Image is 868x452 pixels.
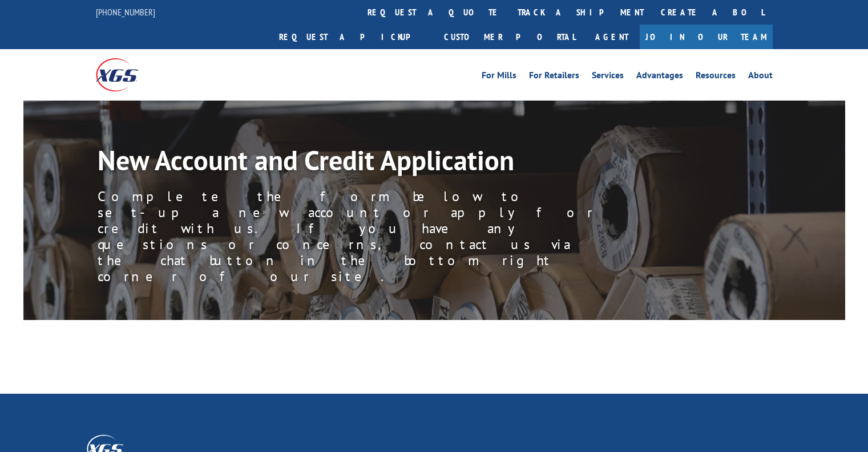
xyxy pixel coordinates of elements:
[98,146,611,179] h1: New Account and Credit Application
[640,25,773,49] a: Join Our Team
[435,25,584,49] a: Customer Portal
[636,71,683,83] a: Advantages
[696,71,736,83] a: Resources
[584,25,640,49] a: Agent
[96,6,155,18] a: [PHONE_NUMBER]
[748,71,773,83] a: About
[529,71,579,83] a: For Retailers
[98,189,611,285] p: Complete the form below to set-up a new account or apply for credit with us. If you have any ques...
[271,25,435,49] a: Request a pickup
[592,71,624,83] a: Services
[482,71,516,83] a: For Mills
